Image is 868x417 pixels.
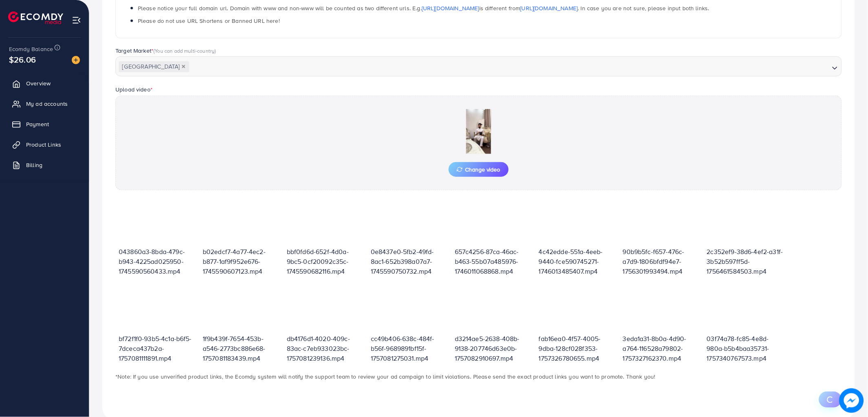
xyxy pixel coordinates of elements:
[839,388,864,413] img: image
[287,247,364,276] p: bbf0fd6d-652f-4d0a-9bc5-0cf20092c35c-1745590682116.mp4
[6,136,83,153] a: Product Links
[287,334,364,363] p: db4176d1-4020-409c-83ac-c7eb933023bc-1757081239136.mp4
[707,334,784,363] p: 03f74a78-fc85-4e8d-980a-b5b4baa35731-1757340767573.mp4
[72,56,80,64] img: image
[371,334,448,363] p: cc49b406-638c-484f-b56f-9689891bf15f-1757081275031.mp4
[138,17,280,25] span: Please do not use URL Shortens or Banned URL here!
[115,47,216,55] label: Target Market
[203,334,280,363] p: 1f9b439f-7654-453b-a546-2773bc886e68-1757081183439.mp4
[6,157,83,173] a: Billing
[455,247,532,276] p: 657c4256-87ca-46ac-b463-55b07a485976-1746011068868.mp4
[203,247,280,276] p: b02edcf7-4a77-4ec2-b877-1af9f952e676-1745590607123.mp4
[153,47,216,54] span: (You can add multi-country)
[623,334,700,363] p: 3eda1a31-8b0a-4d90-a764-116528a79802-1757327162370.mp4
[455,334,532,363] p: d3214ae5-2638-408b-9138-207746d63e0b-1757082910697.mp4
[190,61,829,74] input: Search for option
[6,96,83,112] a: My ad accounts
[26,140,61,149] span: Product Links
[9,54,36,65] span: $26.06
[26,120,49,128] span: Payment
[9,45,53,53] span: Ecomdy Balance
[457,167,500,172] span: Change video
[119,61,189,73] span: [GEOGRAPHIC_DATA]
[623,247,700,276] p: 90b9b5fc-f657-476c-a7d9-1806bfdf94e7-1756301993494.mp4
[520,4,578,12] a: [URL][DOMAIN_NAME]
[119,334,196,363] p: bf72f1f0-93b5-4c1a-b6f5-7dceca437b2a-1757081111891.mp4
[26,79,51,87] span: Overview
[119,247,196,276] p: 043860a3-8bda-479c-b943-4225ad025950-1745590560433.mp4
[449,162,509,177] button: Change video
[115,372,842,382] p: *Note: If you use unverified product links, the Ecomdy system will notify the support team to rev...
[182,65,186,69] button: Deselect Pakistan
[26,100,68,108] span: My ad accounts
[8,11,63,24] img: logo
[371,247,448,276] p: 0e8437e0-5fb2-49fd-8ac1-652b398a07a7-1745590750732.mp4
[72,16,81,25] img: menu
[26,161,42,169] span: Billing
[438,109,520,154] img: Preview Image
[539,247,616,276] p: 4c42edde-551a-4eeb-9440-fce590745271-1746013485407.mp4
[539,334,616,363] p: fab16ea0-4f57-4005-9dba-128cf028f353-1757326780655.mp4
[138,4,709,12] span: Please notice your full domain url. Domain with www and non-www will be counted as two different ...
[115,85,153,94] label: Upload video
[707,247,784,276] p: 2c352ef9-38d6-4ef2-a31f-3b52b597ff5d-1756461584503.mp4
[422,4,479,12] a: [URL][DOMAIN_NAME]
[115,56,842,76] div: Search for option
[6,75,83,91] a: Overview
[6,116,83,132] a: Payment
